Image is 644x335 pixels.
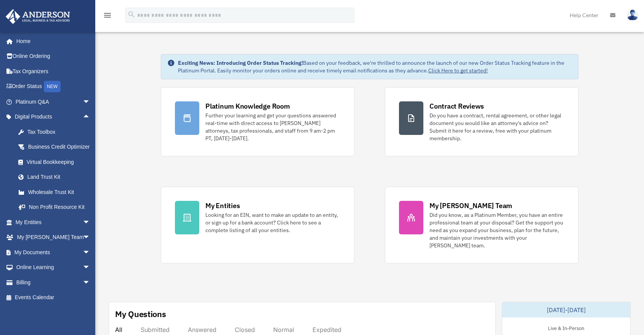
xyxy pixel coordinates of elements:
a: Platinum Q&Aarrow_drop_down [5,94,102,109]
a: menu [103,13,112,20]
span: arrow_drop_down [83,230,98,245]
a: My Entities Looking for an EIN, want to make an update to an entity, or sign up for a bank accoun... [161,187,354,263]
div: My Entities [205,201,240,210]
div: NEW [44,81,61,92]
a: My [PERSON_NAME] Teamarrow_drop_down [5,230,102,245]
span: arrow_drop_down [83,94,98,110]
a: Contract Reviews Do you have a contract, rental agreement, or other legal document you would like... [385,87,578,156]
div: Expedited [312,326,341,333]
a: Online Ordering [5,49,102,64]
a: Order StatusNEW [5,79,102,95]
a: Tax Organizers [5,64,102,79]
div: Live & In-Person [542,324,590,332]
div: Platinum Knowledge Room [205,101,290,111]
div: Submitted [141,326,170,333]
i: menu [103,11,112,20]
img: Anderson Advisors Platinum Portal [3,9,72,24]
div: All [115,326,122,333]
a: My Documentsarrow_drop_down [5,245,102,260]
a: Home [5,34,98,49]
div: Further your learning and get your questions answered real-time with direct access to [PERSON_NAM... [205,112,340,142]
span: arrow_drop_up [83,109,98,125]
div: Based on your feedback, we're thrilled to announce the launch of our new Order Status Tracking fe... [178,59,572,74]
a: Wholesale Trust Kit [11,184,102,200]
div: Normal [273,326,294,333]
a: My [PERSON_NAME] Team Did you know, as a Platinum Member, you have an entire professional team at... [385,187,578,263]
div: Non Profit Resource Kit [27,202,92,212]
div: Did you know, as a Platinum Member, you have an entire professional team at your disposal? Get th... [429,211,564,249]
a: Digital Productsarrow_drop_up [5,109,102,125]
div: Looking for an EIN, want to make an update to an entity, or sign up for a bank account? Click her... [205,211,340,234]
strong: Exciting News: Introducing Order Status Tracking! [178,59,303,66]
div: Contract Reviews [429,101,484,111]
a: Online Learningarrow_drop_down [5,260,102,275]
a: Non Profit Resource Kit [11,200,102,215]
div: Answered [188,326,216,333]
a: Land Trust Kit [11,170,102,185]
img: User Pic [627,10,638,21]
span: arrow_drop_down [83,215,98,230]
a: Tax Toolbox [11,124,102,139]
span: arrow_drop_down [83,260,98,276]
a: Business Credit Optimizer [11,139,102,155]
div: [DATE]-[DATE] [502,302,631,317]
a: My Entitiesarrow_drop_down [5,215,102,230]
div: My [PERSON_NAME] Team [429,201,512,210]
a: Platinum Knowledge Room Further your learning and get your questions answered real-time with dire... [161,87,354,156]
div: Do you have a contract, rental agreement, or other legal document you would like an attorney's ad... [429,112,564,142]
div: Business Credit Optimizer [27,142,92,152]
div: Land Trust Kit [27,172,92,182]
i: search [127,10,136,19]
a: Click Here to get started! [428,67,488,74]
div: My Questions [115,308,166,320]
div: Closed [235,326,255,333]
div: Virtual Bookkeeping [27,157,92,167]
a: Events Calendar [5,290,102,305]
span: arrow_drop_down [83,245,98,260]
div: Wholesale Trust Kit [27,188,92,197]
div: Tax Toolbox [27,127,92,137]
a: Billingarrow_drop_down [5,275,102,290]
span: arrow_drop_down [83,275,98,290]
a: Virtual Bookkeeping [11,154,102,170]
